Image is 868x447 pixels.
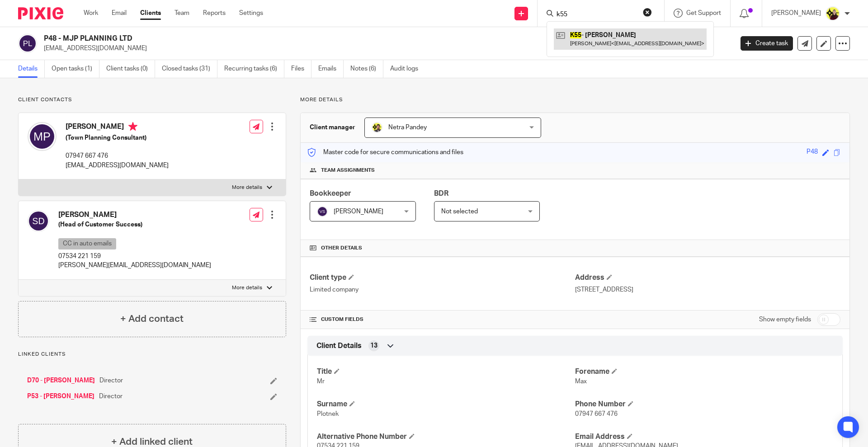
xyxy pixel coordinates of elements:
[291,60,311,78] a: Files
[575,411,618,417] span: 07947 667 476
[18,96,286,104] p: Client contacts
[52,60,99,78] a: Open tasks (1)
[318,60,344,78] a: Emails
[106,60,155,78] a: Client tasks (0)
[44,34,590,43] h2: P48 - MJP PLANNING LTD
[307,148,463,157] p: Master code for secure communications and files
[334,208,383,215] span: [PERSON_NAME]
[300,96,850,104] p: More details
[58,252,211,261] p: 07534 221 159
[686,10,721,16] span: Get Support
[317,411,339,417] span: Plotnek
[643,8,652,17] button: Clear
[232,284,262,292] p: More details
[575,400,833,409] h4: Phone Number
[741,36,793,51] a: Create task
[28,122,57,151] img: svg%3E
[575,273,840,282] h4: Address
[390,60,425,78] a: Audit logs
[18,7,63,19] img: Pixie
[84,9,98,18] a: Work
[224,60,284,78] a: Recurring tasks (6)
[28,210,49,232] img: svg%3E
[321,167,375,174] span: Team assignments
[556,11,637,19] input: Search
[317,367,575,376] h4: Title
[310,316,575,323] h4: CUSTOM FIELDS
[826,6,840,21] img: Megan-Starbridge.jpg
[310,123,355,132] h3: Client manager
[66,133,169,142] h5: (Town Planning Consultant)
[18,351,286,358] p: Linked clients
[18,60,45,78] a: Details
[575,367,833,376] h4: Forename
[370,341,377,350] span: 13
[66,122,169,133] h4: [PERSON_NAME]
[388,124,427,131] span: Netra Pandey
[162,60,217,78] a: Closed tasks (31)
[771,9,821,18] p: [PERSON_NAME]
[310,190,351,197] span: Bookkeeper
[239,9,263,18] a: Settings
[58,210,211,220] h4: [PERSON_NAME]
[58,238,116,249] p: CC in auto emails
[575,285,840,294] p: [STREET_ADDRESS]
[58,220,211,229] h5: (Head of Customer Success)
[759,315,811,324] label: Show empty fields
[350,60,383,78] a: Notes (6)
[128,122,137,131] i: Primary
[44,44,727,53] p: [EMAIL_ADDRESS][DOMAIN_NAME]
[66,161,169,170] p: [EMAIL_ADDRESS][DOMAIN_NAME]
[321,245,362,252] span: Other details
[175,9,189,18] a: Team
[310,285,575,294] p: Limited company
[575,378,587,385] span: Max
[232,184,262,191] p: More details
[58,261,211,270] p: [PERSON_NAME][EMAIL_ADDRESS][DOMAIN_NAME]
[99,392,123,401] span: Director
[27,376,95,385] a: D70 - [PERSON_NAME]
[317,378,325,385] span: Mr
[203,9,226,18] a: Reports
[441,208,478,215] span: Not selected
[372,122,382,133] img: Netra-New-Starbridge-Yellow.jpg
[18,34,37,53] img: svg%3E
[140,9,161,18] a: Clients
[575,432,833,442] h4: Email Address
[317,206,328,217] img: svg%3E
[807,147,818,158] div: P48
[434,190,448,197] span: BDR
[317,400,575,409] h4: Surname
[120,312,184,326] h4: + Add contact
[316,341,362,351] span: Client Details
[99,376,123,385] span: Director
[112,9,127,18] a: Email
[317,432,575,442] h4: Alternative Phone Number
[310,273,575,282] h4: Client type
[66,151,169,160] p: 07947 667 476
[27,392,94,401] a: P53 - [PERSON_NAME]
